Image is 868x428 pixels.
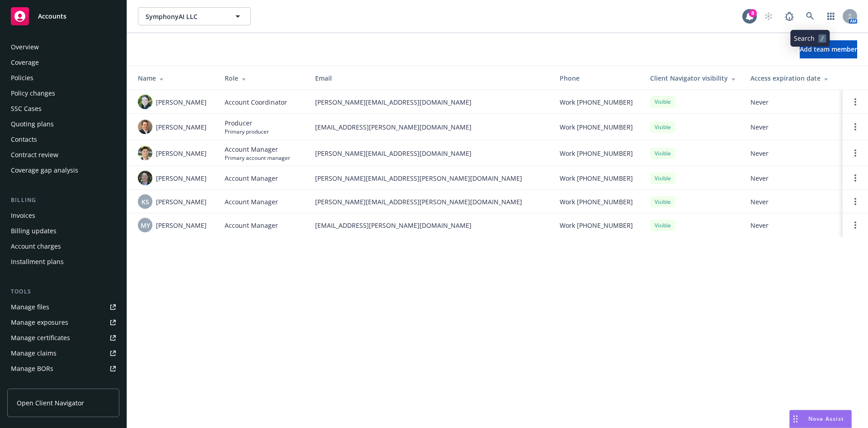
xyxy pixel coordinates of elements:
span: Work [PHONE_NUMBER] [560,97,633,107]
span: Account Coordinator [225,97,287,107]
a: Search [801,7,819,25]
span: Work [PHONE_NUMBER] [560,197,633,207]
span: [PERSON_NAME][EMAIL_ADDRESS][DOMAIN_NAME] [315,97,545,107]
span: SymphonyAI LLC [146,12,224,21]
a: Coverage [7,55,119,70]
div: Visible [650,148,675,159]
div: Visible [650,220,675,231]
a: Policy changes [7,86,119,101]
span: Account Manager [225,173,278,183]
a: Open options [850,196,861,207]
span: [PERSON_NAME][EMAIL_ADDRESS][PERSON_NAME][DOMAIN_NAME] [315,197,545,207]
div: Billing updates [11,224,57,238]
div: Visible [650,196,675,207]
div: Access expiration date [750,73,835,83]
a: Overview [7,40,119,54]
span: Never [750,173,835,183]
a: Accounts [7,4,119,29]
img: photo [138,120,152,134]
div: Manage exposures [11,315,68,330]
span: Account Manager [225,144,290,154]
div: SSC Cases [11,101,42,116]
span: MY [141,221,150,230]
span: Primary producer [225,128,269,135]
span: Accounts [38,13,66,20]
span: [EMAIL_ADDRESS][PERSON_NAME][DOMAIN_NAME] [315,122,545,132]
div: Client Navigator visibility [650,73,736,83]
span: Never [750,197,835,207]
span: [EMAIL_ADDRESS][PERSON_NAME][DOMAIN_NAME] [315,221,545,230]
div: Coverage [11,55,39,70]
span: Never [750,149,835,158]
span: Work [PHONE_NUMBER] [560,221,633,230]
a: Contract review [7,148,119,162]
div: Visible [650,96,675,107]
button: Add team member [800,40,857,58]
div: Manage claims [11,346,57,361]
a: Installment plans [7,255,119,269]
span: Account Manager [225,197,278,207]
a: Open options [850,173,861,183]
span: [PERSON_NAME] [156,221,207,230]
img: photo [138,146,152,160]
a: SSC Cases [7,101,119,116]
div: Policies [11,71,33,85]
div: 8 [749,9,757,17]
span: Primary account manager [225,154,290,162]
span: Work [PHONE_NUMBER] [560,149,633,158]
a: Manage claims [7,346,119,361]
div: Drag to move [790,410,801,428]
a: Manage BORs [7,361,119,376]
span: [PERSON_NAME][EMAIL_ADDRESS][DOMAIN_NAME] [315,149,545,158]
a: Start snowing [759,7,778,25]
span: Nova Assist [808,415,844,423]
span: Work [PHONE_NUMBER] [560,173,633,183]
div: Contacts [11,132,37,147]
span: Add team member [800,45,857,53]
span: [PERSON_NAME] [156,122,207,132]
span: Never [750,122,835,132]
div: Visible [650,121,675,133]
span: [PERSON_NAME][EMAIL_ADDRESS][PERSON_NAME][DOMAIN_NAME] [315,173,545,183]
a: Invoices [7,208,119,223]
a: Open options [850,220,861,231]
div: Email [315,73,545,83]
span: Open Client Navigator [17,398,84,408]
a: Summary of insurance [7,377,119,391]
img: photo [138,171,152,185]
img: photo [138,95,152,109]
span: KS [142,197,149,207]
div: Manage files [11,300,49,314]
a: Account charges [7,239,119,254]
div: Invoices [11,208,35,223]
span: Account Manager [225,221,278,230]
div: Visible [650,173,675,184]
div: Quoting plans [11,117,54,131]
a: Manage files [7,300,119,314]
a: Quoting plans [7,117,119,131]
a: Policies [7,71,119,85]
span: Never [750,221,835,230]
a: Switch app [822,7,840,25]
span: [PERSON_NAME] [156,97,207,107]
div: Billing [7,196,119,205]
span: Never [750,97,835,107]
div: Manage BORs [11,361,53,376]
a: Open options [850,96,861,107]
div: Name [138,73,210,83]
div: Installment plans [11,255,64,269]
a: Billing updates [7,224,119,238]
span: [PERSON_NAME] [156,197,207,207]
a: Manage exposures [7,315,119,330]
div: Policy changes [11,86,55,101]
a: Open options [850,148,861,159]
div: Phone [560,73,636,83]
a: Report a Bug [780,7,798,25]
span: [PERSON_NAME] [156,173,207,183]
a: Manage certificates [7,331,119,345]
a: Open options [850,121,861,132]
a: Coverage gap analysis [7,163,119,178]
a: Contacts [7,132,119,147]
div: Overview [11,40,39,54]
